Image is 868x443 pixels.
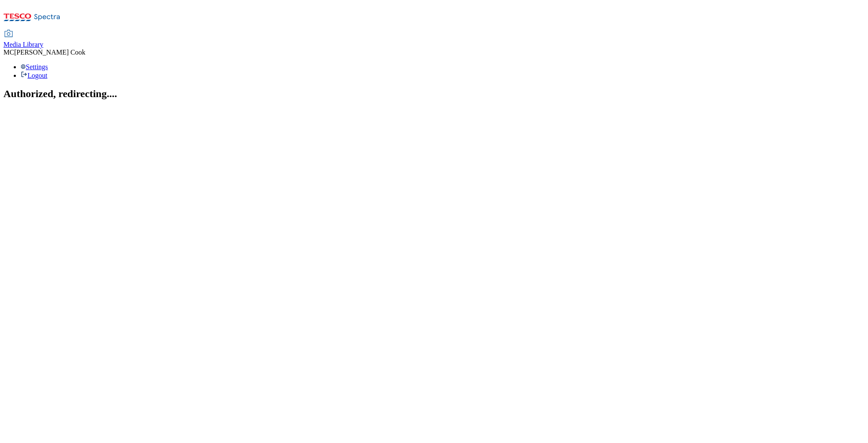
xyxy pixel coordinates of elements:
span: [PERSON_NAME] Cook [14,49,85,56]
span: Media Library [3,41,43,48]
span: MC [3,49,14,56]
h2: Authorized, redirecting.... [3,88,865,100]
a: Logout [21,72,47,79]
a: Media Library [3,31,43,49]
a: Settings [21,63,48,70]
